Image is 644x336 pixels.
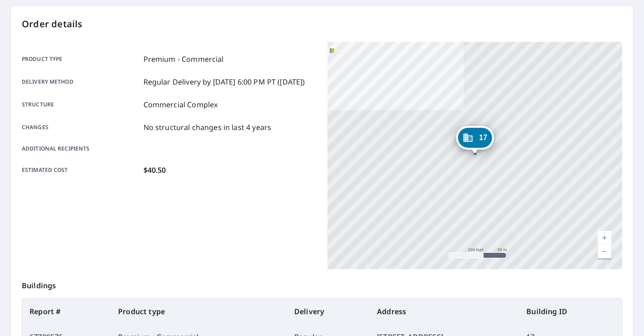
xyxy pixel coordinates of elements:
th: Address [370,299,519,324]
th: Report # [22,299,111,324]
th: Product type [111,299,287,324]
p: Premium - Commercial [144,54,224,65]
th: Delivery [287,299,370,324]
p: Additional recipients [22,145,140,153]
span: 17 [479,134,487,141]
p: Changes [22,122,140,133]
p: Delivery method [22,76,140,87]
a: Current Level 17, Zoom In [598,231,611,245]
p: Product type [22,54,140,65]
div: Dropped pin, building 17, Commercial property, 2100 Post Oak Xing Sherman, TX 75092 [456,126,494,154]
p: Structure [22,99,140,110]
p: No structural changes in last 4 years [144,122,272,133]
p: Estimated cost [22,165,140,176]
p: Order details [22,17,622,31]
p: $40.50 [144,165,166,176]
p: Buildings [22,269,622,298]
a: Current Level 17, Zoom Out [598,245,611,258]
p: Commercial Complex [144,99,218,110]
th: Building ID [519,299,622,324]
p: Regular Delivery by [DATE] 6:00 PM PT ([DATE]) [144,76,305,87]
